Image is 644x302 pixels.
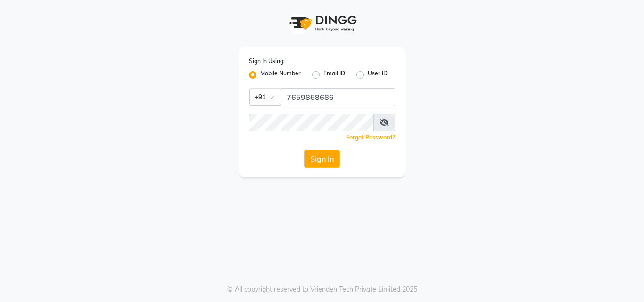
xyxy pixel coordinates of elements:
[281,88,395,106] input: Username
[346,134,395,141] a: Forgot Password?
[304,150,340,168] button: Sign In
[249,57,285,65] label: Sign In Using:
[284,9,360,37] img: logo1.svg
[323,69,345,81] label: Email ID
[260,69,301,81] label: Mobile Number
[249,114,374,131] input: Username
[368,69,388,81] label: User ID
